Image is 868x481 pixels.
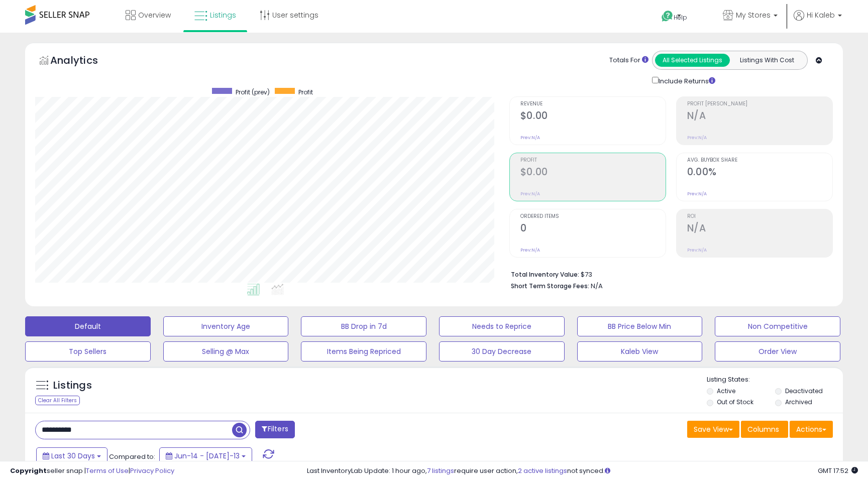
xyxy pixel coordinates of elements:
[736,10,771,20] span: My Stores
[687,247,707,253] small: Prev: N/A
[687,166,832,180] h2: 0.00%
[439,316,565,336] button: Needs to Reprice
[174,451,240,461] span: Jun-14 - [DATE]-13
[520,101,666,107] span: Revenue
[520,191,540,197] small: Prev: N/A
[785,398,812,406] label: Archived
[163,341,289,362] button: Selling @ Max
[25,316,151,336] button: Default
[687,101,832,107] span: Profit [PERSON_NAME]
[687,135,707,141] small: Prev: N/A
[439,341,565,362] button: 30 Day Decrease
[591,281,603,291] span: N/A
[35,396,80,405] div: Clear All Filters
[511,270,579,279] b: Total Inventory Value:
[138,10,171,20] span: Overview
[785,387,823,395] label: Deactivated
[520,247,540,253] small: Prev: N/A
[307,466,858,476] div: Last InventoryLab Update: 1 hour ago, require user action, not synced.
[790,421,833,438] button: Actions
[687,421,739,438] button: Save View
[520,135,540,141] small: Prev: N/A
[210,10,236,20] span: Listings
[298,88,313,96] span: Profit
[427,466,454,475] a: 7 listings
[655,54,730,67] button: All Selected Listings
[741,421,788,438] button: Columns
[236,88,270,96] span: Profit (prev)
[687,191,707,197] small: Prev: N/A
[687,222,832,236] h2: N/A
[511,282,589,290] b: Short Term Storage Fees:
[520,222,666,236] h2: 0
[577,341,703,362] button: Kaleb View
[130,466,174,475] a: Privacy Policy
[717,387,735,395] label: Active
[687,214,832,219] span: ROI
[818,466,858,475] span: 2025-08-13 17:52 GMT
[794,10,842,33] a: Hi Kaleb
[577,316,703,336] button: BB Price Below Min
[715,316,840,336] button: Non Competitive
[729,54,804,67] button: Listings With Cost
[10,466,47,475] strong: Copyright
[51,451,95,461] span: Last 30 Days
[520,110,666,124] h2: $0.00
[86,466,129,475] a: Terms of Use
[520,214,666,219] span: Ordered Items
[807,10,835,20] span: Hi Kaleb
[520,158,666,163] span: Profit
[717,398,753,406] label: Out of Stock
[687,110,832,124] h2: N/A
[644,75,727,86] div: Include Returns
[36,447,107,464] button: Last 30 Days
[301,316,426,336] button: BB Drop in 7d
[654,3,707,33] a: Help
[25,341,151,362] button: Top Sellers
[301,341,426,362] button: Items Being Repriced
[687,158,832,163] span: Avg. Buybox Share
[715,341,840,362] button: Order View
[10,466,174,476] div: seller snap | |
[109,452,155,461] span: Compared to:
[674,13,687,22] span: Help
[518,466,567,475] a: 2 active listings
[53,379,92,393] h5: Listings
[255,421,294,438] button: Filters
[520,166,666,180] h2: $0.00
[661,10,674,23] i: Get Help
[707,375,842,385] p: Listing States:
[747,424,779,434] span: Columns
[50,53,118,70] h5: Analytics
[163,316,289,336] button: Inventory Age
[159,447,252,464] button: Jun-14 - [DATE]-13
[609,56,648,65] div: Totals For
[511,268,825,280] li: $73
